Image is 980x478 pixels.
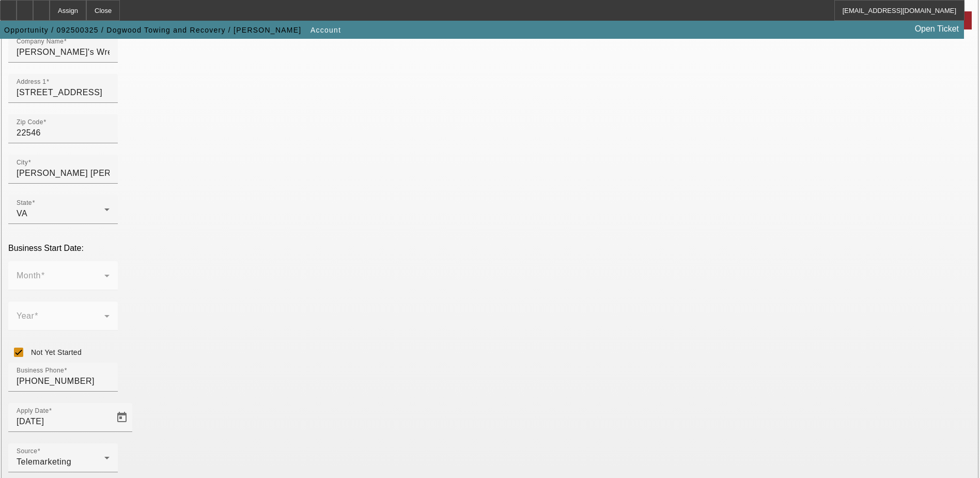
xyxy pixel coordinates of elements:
[29,347,82,357] label: Not Yet Started
[911,20,963,38] a: Open Ticket
[308,21,344,39] button: Account
[310,26,341,34] span: Account
[17,408,49,414] mat-label: Apply Date
[4,26,301,34] span: Opportunity / 092500325 / Dogwood Towing and Recovery / [PERSON_NAME]
[17,367,64,374] mat-label: Business Phone
[17,448,37,455] mat-label: Source
[17,38,64,45] mat-label: Company Name
[17,457,71,466] span: Telemarketing
[17,271,41,280] mat-label: Month
[17,79,46,85] mat-label: Address 1
[17,119,43,126] mat-label: Zip Code
[8,244,972,253] p: Business Start Date:
[17,159,28,166] mat-label: City
[17,311,34,320] mat-label: Year
[17,200,32,206] mat-label: State
[17,209,27,218] span: VA
[112,407,132,428] button: Open calendar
